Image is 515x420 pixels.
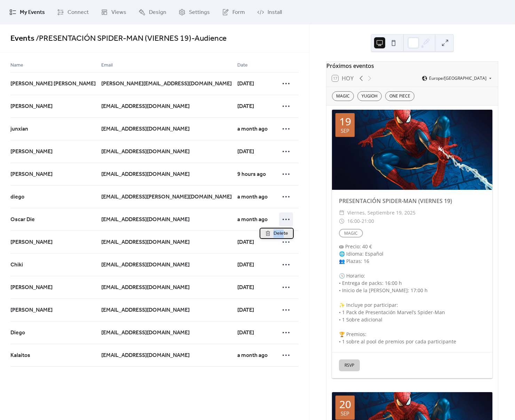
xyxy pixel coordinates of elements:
[385,91,414,101] div: ONE PIECE
[101,329,190,337] span: [EMAIL_ADDRESS][DOMAIN_NAME]
[101,61,113,70] span: Email
[339,217,344,225] div: ​
[10,102,53,111] span: [PERSON_NAME]
[237,238,254,247] span: [DATE]
[10,306,53,314] span: [PERSON_NAME]
[237,148,254,156] span: [DATE]
[339,116,351,127] div: 19
[101,261,190,269] span: [EMAIL_ADDRESS][DOMAIN_NAME]
[237,80,254,88] span: [DATE]
[10,216,35,224] span: Oscar Die
[34,31,227,46] span: / PRESENTACIÓN SPIDER-MAN (VIERNES 19) - Audience
[237,102,254,111] span: [DATE]
[10,31,34,46] a: Events
[101,216,190,224] span: [EMAIL_ADDRESS][DOMAIN_NAME]
[232,8,245,17] span: Form
[10,351,30,360] span: Kalaitos
[274,230,288,238] span: Delete
[101,102,190,111] span: [EMAIL_ADDRESS][DOMAIN_NAME]
[101,125,190,133] span: [EMAIL_ADDRESS][DOMAIN_NAME]
[133,3,172,22] a: Design
[10,170,53,179] span: [PERSON_NAME]
[111,8,126,17] span: Views
[339,209,344,217] div: ​
[326,62,498,70] div: Próximos eventos
[339,359,360,371] button: RSVP
[341,128,349,133] div: sep
[101,351,190,360] span: [EMAIL_ADDRESS][DOMAIN_NAME]
[101,238,190,247] span: [EMAIL_ADDRESS][DOMAIN_NAME]
[101,148,190,156] span: [EMAIL_ADDRESS][DOMAIN_NAME]
[332,91,354,101] div: MAGIC
[252,3,287,22] a: Install
[347,209,415,217] span: viernes, septiembre 19, 2025
[237,351,268,360] span: a month ago
[101,170,190,179] span: [EMAIL_ADDRESS][DOMAIN_NAME]
[360,217,362,225] span: -
[52,3,94,22] a: Connect
[362,217,374,225] span: 21:00
[10,193,24,201] span: diego
[237,261,254,269] span: [DATE]
[237,306,254,314] span: [DATE]
[237,216,268,224] span: a month ago
[341,411,349,416] div: sep
[339,399,351,410] div: 20
[357,91,382,101] div: YUGIOH
[101,80,232,88] span: [PERSON_NAME][EMAIL_ADDRESS][DOMAIN_NAME]
[237,329,254,337] span: [DATE]
[10,148,53,156] span: [PERSON_NAME]
[10,329,25,337] span: Diego
[10,261,23,269] span: Chiki
[189,8,210,17] span: Settings
[237,193,268,201] span: a month ago
[101,306,190,314] span: [EMAIL_ADDRESS][DOMAIN_NAME]
[217,3,250,22] a: Form
[68,8,89,17] span: Connect
[237,61,248,70] span: Date
[347,217,360,225] span: 16:00
[20,8,45,17] span: My Events
[10,61,23,70] span: Name
[332,197,492,205] div: PRESENTACIÓN SPIDER-MAN (VIERNES 19)
[10,238,53,247] span: [PERSON_NAME]
[429,76,486,80] span: Europe/[GEOGRAPHIC_DATA]
[96,3,132,22] a: Views
[237,170,266,179] span: 9 hours ago
[101,193,232,201] span: [EMAIL_ADDRESS][PERSON_NAME][DOMAIN_NAME]
[101,283,190,292] span: [EMAIL_ADDRESS][DOMAIN_NAME]
[149,8,166,17] span: Design
[173,3,215,22] a: Settings
[10,80,96,88] span: [PERSON_NAME] [PERSON_NAME]
[237,283,254,292] span: [DATE]
[268,8,282,17] span: Install
[332,243,492,345] div: 🎟 Precio: 40 € 🌐 Idioma: Español 👥 Plazas: 16 🕓 Horario: • Entrega de packs: 16:00 h • Inicio de ...
[10,283,53,292] span: [PERSON_NAME]
[10,125,28,133] span: junxian
[4,3,50,22] a: My Events
[237,125,268,133] span: a month ago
